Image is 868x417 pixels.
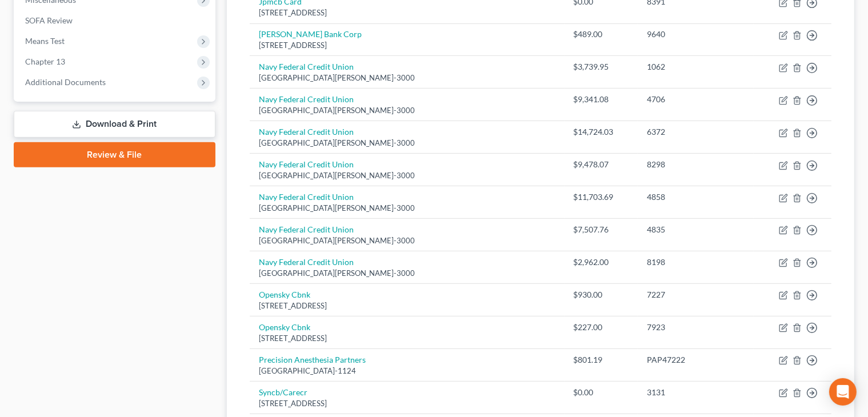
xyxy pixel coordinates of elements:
[25,57,65,66] span: Chapter 13
[574,387,629,398] div: $0.00
[647,256,744,268] div: 8198
[574,224,629,235] div: $7,507.76
[259,224,354,234] a: Navy Federal Credit Union
[259,94,354,104] a: Navy Federal Credit Union
[259,7,555,18] div: [STREET_ADDRESS]
[259,192,354,202] a: Navy Federal Credit Union
[259,62,354,71] a: Navy Federal Credit Union
[574,159,629,170] div: $9,478.07
[259,40,555,51] div: [STREET_ADDRESS]
[647,322,744,333] div: 7923
[259,203,555,214] div: [GEOGRAPHIC_DATA][PERSON_NAME]-3000
[259,387,307,397] a: Syncb/Carecr
[259,127,354,137] a: Navy Federal Credit Union
[574,322,629,333] div: $227.00
[259,366,555,376] div: [GEOGRAPHIC_DATA]-1124
[259,398,555,409] div: [STREET_ADDRESS]
[647,29,744,40] div: 9640
[647,387,744,398] div: 3131
[574,61,629,73] div: $3,739.95
[574,289,629,300] div: $930.00
[647,289,744,300] div: 7227
[259,29,362,39] a: [PERSON_NAME] Bank Corp
[259,268,555,279] div: [GEOGRAPHIC_DATA][PERSON_NAME]-3000
[647,61,744,73] div: 1062
[647,191,744,203] div: 4858
[259,159,354,169] a: Navy Federal Credit Union
[259,73,555,83] div: [GEOGRAPHIC_DATA][PERSON_NAME]-3000
[647,159,744,170] div: 8298
[25,15,73,25] span: SOFA Review
[647,354,744,366] div: PAP47222
[25,77,106,87] span: Additional Documents
[14,111,215,138] a: Download & Print
[574,94,629,105] div: $9,341.08
[259,355,366,364] a: Precision Anesthesia Partners
[259,170,555,181] div: [GEOGRAPHIC_DATA][PERSON_NAME]-3000
[25,36,65,46] span: Means Test
[574,126,629,138] div: $14,724.03
[647,94,744,105] div: 4706
[829,378,857,406] div: Open Intercom Messenger
[259,138,555,149] div: [GEOGRAPHIC_DATA][PERSON_NAME]-3000
[647,224,744,235] div: 4835
[574,29,629,40] div: $489.00
[259,333,555,344] div: [STREET_ADDRESS]
[16,10,215,31] a: SOFA Review
[574,191,629,203] div: $11,703.69
[574,256,629,268] div: $2,962.00
[259,322,310,332] a: Opensky Cbnk
[647,126,744,138] div: 6372
[259,235,555,246] div: [GEOGRAPHIC_DATA][PERSON_NAME]-3000
[259,290,310,299] a: Opensky Cbnk
[14,142,215,167] a: Review & File
[259,105,555,116] div: [GEOGRAPHIC_DATA][PERSON_NAME]-3000
[574,354,629,366] div: $801.19
[259,300,555,311] div: [STREET_ADDRESS]
[259,257,354,267] a: Navy Federal Credit Union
